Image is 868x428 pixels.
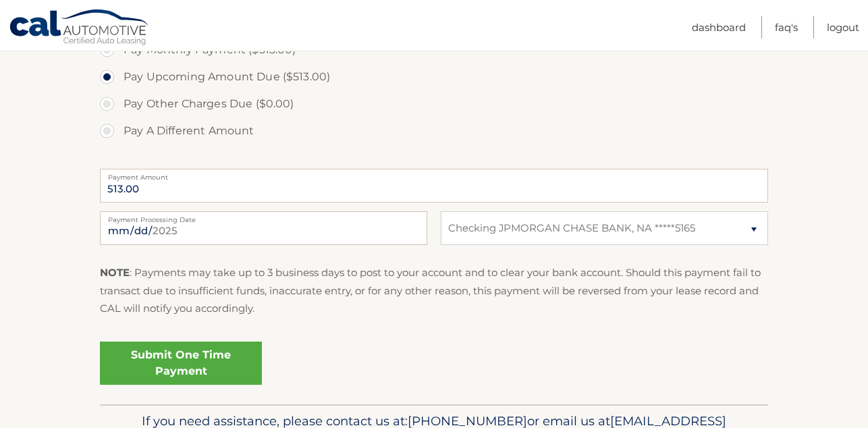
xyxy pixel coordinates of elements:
a: Logout [827,16,859,38]
label: Payment Processing Date [100,211,427,222]
a: Cal Automotive [9,9,151,48]
a: FAQ's [775,16,798,38]
a: Dashboard [692,16,746,38]
label: Pay Other Charges Due ($0.00) [100,90,768,117]
strong: NOTE [100,266,130,279]
p: : Payments may take up to 3 business days to post to your account and to clear your bank account.... [100,264,768,317]
label: Pay Upcoming Amount Due ($513.00) [100,63,768,90]
input: Payment Amount [100,169,768,203]
input: Payment Date [100,211,427,245]
label: Pay A Different Amount [100,117,768,144]
label: Payment Amount [100,169,768,180]
a: Submit One Time Payment [100,342,262,385]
